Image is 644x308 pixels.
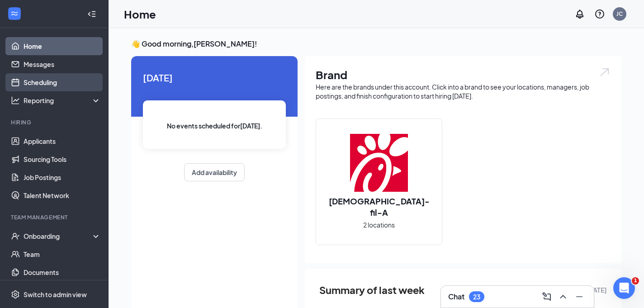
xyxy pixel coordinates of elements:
a: Scheduling [24,73,101,91]
a: Job Postings [24,168,101,186]
a: Messages [24,55,101,73]
button: ChevronUp [556,289,570,304]
div: JC [616,10,623,18]
img: Chick-fil-A [350,134,408,192]
a: Team [24,245,101,263]
span: Summary of last week [319,282,425,298]
a: Home [24,37,101,55]
h3: Chat [448,292,464,302]
svg: ChevronUp [558,291,568,302]
svg: Settings [11,290,20,299]
svg: WorkstreamLogo [10,9,19,18]
span: [DATE] [143,71,286,85]
svg: Notifications [574,9,585,19]
div: Reporting [24,96,101,105]
div: Switch to admin view [24,290,87,299]
svg: Analysis [11,96,20,105]
svg: QuestionInfo [594,9,605,19]
button: Add availability [184,163,245,181]
a: Sourcing Tools [24,150,101,168]
span: 1 [632,277,639,284]
button: ComposeMessage [540,289,554,304]
a: Talent Network [24,186,101,204]
span: 2 locations [363,220,395,230]
h3: 👋 Good morning, [PERSON_NAME] ! [131,39,621,49]
a: Applicants [24,132,101,150]
div: Here are the brands under this account. Click into a brand to see your locations, managers, job p... [316,82,611,100]
svg: Minimize [574,291,585,302]
a: Documents [24,263,101,281]
div: Team Management [11,213,99,221]
h1: Brand [316,67,611,82]
div: Onboarding [24,232,93,241]
img: open.6027fd2a22e1237b5b06.svg [599,67,611,77]
iframe: Intercom live chat [613,277,635,299]
svg: ComposeMessage [541,291,552,302]
button: Minimize [572,289,587,304]
svg: Collapse [87,9,96,19]
div: Hiring [11,118,99,126]
h2: [DEMOGRAPHIC_DATA]-fil-A [316,195,442,218]
div: 23 [473,293,480,301]
svg: UserCheck [11,232,20,241]
span: No events scheduled for [DATE] . [167,121,262,131]
h1: Home [124,6,156,22]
